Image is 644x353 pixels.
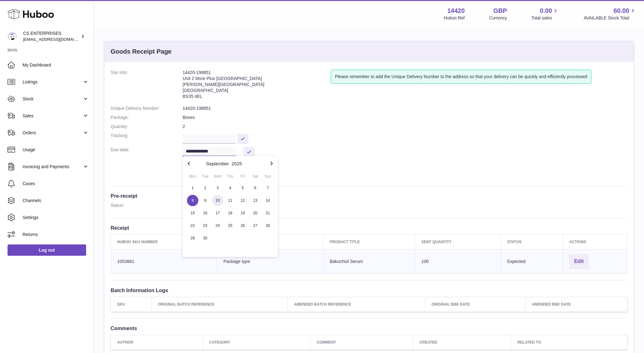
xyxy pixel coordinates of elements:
[231,161,242,166] button: 2025
[224,219,236,232] button: 25
[212,207,223,219] span: 17
[23,62,89,68] span: My Dashboard
[415,234,501,249] th: Sent Quantity
[186,219,199,232] button: 22
[447,7,465,15] strong: 14420
[225,207,236,219] span: 18
[511,335,627,350] th: Related to
[425,297,526,312] th: Original BBE Date
[23,30,80,42] div: CS ENTERPRISES
[501,234,563,249] th: Status
[212,182,223,194] span: 3
[200,207,211,219] span: 16
[200,233,211,244] span: 30
[323,249,415,274] td: Bakuchiol Serum
[262,207,274,219] button: 21
[199,174,211,179] div: Tue
[415,249,501,274] td: 100
[236,207,249,219] button: 19
[111,147,183,157] dt: Due date:
[212,220,223,231] span: 24
[186,207,199,219] button: 15
[206,161,229,166] button: September
[569,254,589,269] button: Edit
[211,194,224,207] button: 10
[8,32,17,41] img: csenterprisesholding@gmail.com
[584,7,636,21] a: 60.00 AVAILABLE Stock Total
[111,249,217,274] td: 1053661
[186,182,199,194] button: 1
[199,194,211,207] button: 9
[187,207,198,219] span: 15
[249,207,262,219] button: 20
[183,70,331,102] address: 14420-199851 Unit 2 More Plus [GEOGRAPHIC_DATA] [PERSON_NAME][GEOGRAPHIC_DATA] [GEOGRAPHIC_DATA] ...
[111,47,172,56] h3: Goods Receipt Page
[531,7,559,21] a: 0.00 Total sales
[111,124,183,130] dt: Quantity:
[23,232,89,238] span: Returns
[23,181,89,187] span: Cases
[111,115,183,120] dt: Package:
[262,182,274,194] button: 7
[187,233,198,244] span: 29
[111,224,627,231] h3: Receipt
[187,220,198,231] span: 22
[501,249,563,274] td: Expected
[187,182,198,194] span: 1
[183,115,627,120] dd: Boxes
[262,220,273,231] span: 28
[493,7,507,15] strong: GBP
[249,182,262,194] button: 6
[237,182,248,194] span: 5
[111,335,203,350] th: Author
[225,195,236,206] span: 11
[200,195,211,206] span: 9
[249,194,262,207] button: 13
[614,7,629,15] span: 60.00
[111,105,183,111] dt: Unique Delivery Number:
[23,96,82,102] span: Stock
[199,182,211,194] button: 2
[186,194,199,207] button: 8
[111,133,183,144] dt: Tracking:
[211,182,224,194] button: 3
[250,220,261,231] span: 27
[237,195,248,206] span: 12
[262,195,273,206] span: 14
[224,182,236,194] button: 4
[186,232,199,244] button: 29
[199,219,211,232] button: 23
[111,297,152,312] th: SKU
[183,105,627,111] dd: 14420-199851
[413,335,511,350] th: Created
[111,70,183,102] dt: Site Info:
[183,124,627,130] dd: 2
[211,219,224,232] button: 24
[236,174,249,179] div: Fri
[186,174,199,179] div: Mon
[249,174,262,179] div: Sat
[203,335,310,350] th: Category
[444,15,465,21] div: Huboo Ref
[225,220,236,231] span: 25
[563,234,627,249] th: Actions
[236,182,249,194] button: 5
[23,147,89,153] span: Usage
[331,70,591,84] div: Please remember to add the Unique Delivery Number to the address so that your delivery can be qui...
[540,7,552,15] span: 0.00
[531,15,559,21] span: Total sales
[262,182,273,194] span: 7
[23,113,82,119] span: Sales
[262,194,274,207] button: 14
[262,174,274,179] div: Sun
[111,287,627,294] h3: Batch Information Logs
[199,232,211,244] button: 30
[199,207,211,219] button: 16
[225,182,236,194] span: 4
[111,325,627,332] h3: Comments
[237,207,248,219] span: 19
[262,219,274,232] button: 28
[152,297,288,312] th: Original Batch Reference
